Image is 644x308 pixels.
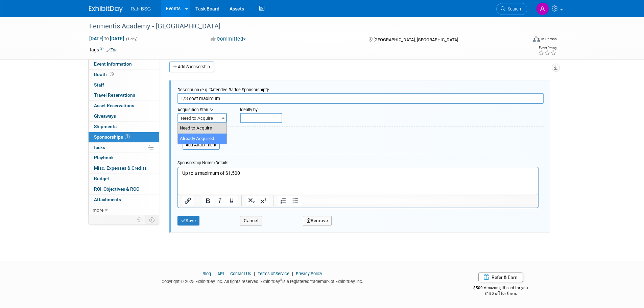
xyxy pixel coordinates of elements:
span: Sponsorships [94,134,130,140]
a: Search [496,3,527,15]
a: Staff [89,80,159,90]
span: (1 day) [125,37,138,41]
a: Privacy Policy [296,271,322,276]
span: Need to Acquire [177,113,227,123]
span: | [290,271,295,276]
button: Bold [202,196,214,206]
button: Subscript [246,196,257,206]
span: Attachments [94,197,121,202]
span: to [103,36,110,41]
a: Edit [106,48,118,52]
div: Ideally by: [240,104,512,113]
li: Already Acquired [178,134,226,144]
a: Travel Reservations [89,90,159,100]
div: Acquisition Status: [177,104,230,113]
div: Copyright © 2025 ExhibitDay, Inc. All rights reserved. ExhibitDay is a registered trademark of Ex... [89,277,436,285]
span: [GEOGRAPHIC_DATA], [GEOGRAPHIC_DATA] [374,37,458,42]
span: Event Information [94,61,132,67]
div: $500 Amazon gift card for you, [446,281,555,296]
img: ExhibitDay [89,6,123,13]
span: Playbook [94,155,114,160]
span: Staff [94,82,104,88]
div: Description (e.g. "Attendee Badge Sponsorship"): [177,84,544,93]
div: Sponsorship Notes/Details: [177,157,539,167]
a: Attachments [89,195,159,205]
button: Italic [214,196,225,206]
td: Toggle Event Tabs [145,215,159,224]
span: more [93,207,103,213]
a: Terms of Service [258,271,289,276]
button: Save [177,216,200,226]
span: Tasks [93,145,105,150]
a: Giveaways [89,111,159,121]
div: Event Rating [538,46,556,50]
a: Contact Us [230,271,251,276]
button: Cancel [240,216,262,226]
a: Misc. Expenses & Credits [89,163,159,173]
li: Need to Acquire [178,123,226,134]
span: ROI, Objectives & ROO [94,186,139,192]
a: Playbook [89,153,159,163]
span: Asset Reservations [94,103,134,108]
a: Asset Reservations [89,101,159,111]
a: Refer & Earn [478,272,523,282]
span: Budget [94,176,109,181]
span: Giveaways [94,113,116,119]
a: Shipments [89,122,159,132]
span: 1 [125,134,130,139]
sup: ® [280,278,282,282]
td: Personalize Event Tab Strip [134,215,145,224]
span: RahrBSG [131,6,151,11]
a: Blog [202,271,211,276]
span: Booth [94,72,115,77]
button: Committed [208,35,248,43]
span: Shipments [94,124,117,129]
img: Ashley Grotewold [536,2,549,15]
a: Tasks [89,143,159,153]
img: Format-Inperson.png [533,36,540,42]
a: Booth [89,70,159,80]
a: Event Information [89,59,159,69]
span: Need to Acquire [178,114,226,123]
a: Sponsorships1 [89,132,159,142]
span: Search [505,6,521,11]
a: API [217,271,224,276]
div: Event Format [487,35,557,45]
a: Budget [89,174,159,184]
div: Fermentis Academy - [GEOGRAPHIC_DATA] [87,20,517,32]
span: Booth not reserved yet [109,72,115,77]
span: Misc. Expenses & Credits [94,165,147,171]
button: Underline [226,196,237,206]
div: $150 off for them. [446,291,555,297]
button: Superscript [258,196,269,206]
span: | [252,271,257,276]
span: [DATE] [DATE] [89,35,124,42]
a: more [89,205,159,215]
iframe: Rich Text Area [178,167,538,194]
button: Remove [303,216,332,226]
button: Insert/edit link [182,196,194,206]
span: | [225,271,229,276]
span: | [212,271,216,276]
button: Bullet list [289,196,301,206]
button: Numbered list [278,196,289,206]
a: Add Sponsorship [169,62,214,72]
a: ROI, Objectives & ROO [89,184,159,194]
span: Travel Reservations [94,92,135,98]
td: Tags [89,46,118,53]
div: In-Person [541,37,557,42]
